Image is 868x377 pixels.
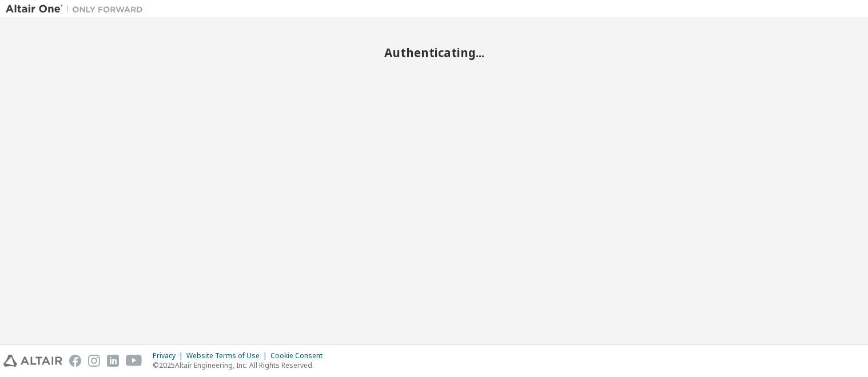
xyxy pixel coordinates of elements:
[69,355,81,367] img: facebook.svg
[107,355,119,367] img: linkedin.svg
[88,355,100,367] img: instagram.svg
[3,355,62,367] img: altair_logo.svg
[153,351,186,360] div: Privacy
[6,3,149,15] img: Altair One
[153,360,329,370] p: © 2025 Altair Engineering, Inc. All Rights Reserved.
[126,355,142,367] img: youtube.svg
[186,351,270,360] div: Website Terms of Use
[270,351,329,360] div: Cookie Consent
[6,45,862,60] h2: Authenticating...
